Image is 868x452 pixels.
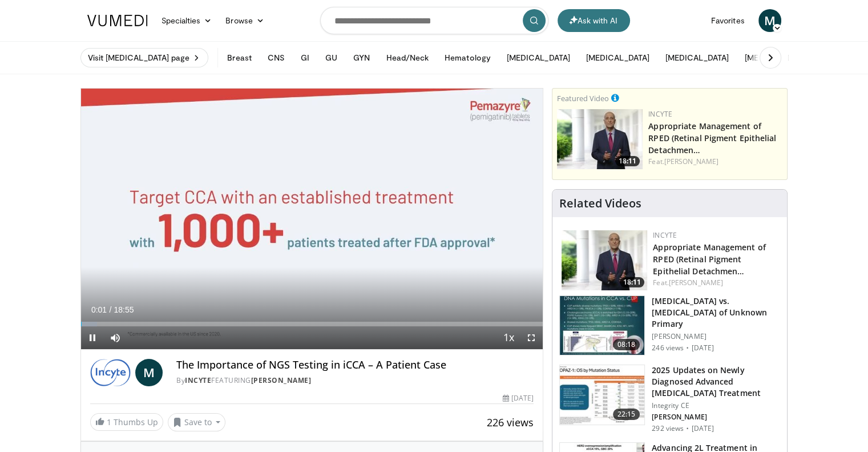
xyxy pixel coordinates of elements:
[220,46,258,69] button: Breast
[90,413,163,431] a: 1 Thumbs Up
[579,46,656,69] button: [MEDICAL_DATA]
[557,93,609,103] small: Featured Video
[652,401,780,410] p: Integrity CE
[176,359,534,371] h4: The Importance of NGS Testing in iCCA – A Patient Case
[81,89,543,350] video-js: Video Player
[135,359,163,386] a: M
[379,46,435,69] button: Head/Neck
[104,326,127,349] button: Mute
[503,393,534,403] div: [DATE]
[652,424,684,433] p: 292 views
[81,322,543,326] div: Progress Bar
[669,278,723,287] a: [PERSON_NAME]
[559,295,780,356] a: 08:18 [MEDICAL_DATA] vs. [MEDICAL_DATA] of Unknown Primary [PERSON_NAME] 246 views · [DATE]
[90,359,131,386] img: Incyte
[562,230,647,290] img: dfb61434-267d-484a-acce-b5dc2d5ee040.150x105_q85_crop-smart_upscale.jpg
[653,242,766,277] a: Appropriate Management of RPED (Retinal Pigment Epithelial Detachmen…
[686,343,689,353] div: ·
[562,230,647,290] a: 18:11
[613,409,640,420] span: 22:15
[520,326,543,349] button: Fullscreen
[81,326,104,349] button: Pause
[648,109,672,119] a: Incyte
[686,424,689,433] div: ·
[185,375,211,385] a: Incyte
[659,46,736,69] button: [MEDICAL_DATA]
[653,278,778,288] div: Feat.
[219,9,271,32] a: Browse
[559,197,641,210] h4: Related Videos
[620,277,644,287] span: 18:11
[652,343,684,353] p: 246 views
[294,46,316,69] button: GI
[557,109,643,169] a: 18:11
[664,157,718,166] a: [PERSON_NAME]
[738,46,815,69] button: [MEDICAL_DATA]
[80,48,209,67] a: Visit [MEDICAL_DATA] page
[438,46,498,69] button: Hematology
[558,9,630,32] button: Ask with AI
[261,46,292,69] button: CNS
[500,46,577,69] button: [MEDICAL_DATA]
[91,305,107,314] span: 0:01
[318,46,344,69] button: GU
[560,365,644,425] img: ebe867b8-14df-4418-90e1-036ca6816941.150x105_q85_crop-smart_upscale.jpg
[648,121,776,155] a: Appropriate Management of RPED (Retinal Pigment Epithelial Detachmen…
[114,305,134,314] span: 18:55
[615,156,640,166] span: 18:11
[758,9,781,32] a: M
[652,295,780,330] h3: [MEDICAL_DATA] vs. [MEDICAL_DATA] of Unknown Primary
[557,109,643,169] img: dfb61434-267d-484a-acce-b5dc2d5ee040.150x105_q85_crop-smart_upscale.jpg
[320,7,548,34] input: Search topics, interventions
[110,305,112,314] span: /
[653,230,677,240] a: Incyte
[346,46,377,69] button: GYN
[704,9,752,32] a: Favorites
[87,15,148,26] img: VuMedi Logo
[497,326,520,349] button: Playback Rate
[559,365,780,433] a: 22:15 2025 Updates on Newly Diagnosed Advanced [MEDICAL_DATA] Treatment Integrity CE [PERSON_NAME...
[487,415,534,429] span: 226 views
[652,413,780,422] p: [PERSON_NAME]
[652,365,780,399] h3: 2025 Updates on Newly Diagnosed Advanced [MEDICAL_DATA] Treatment
[560,296,644,355] img: 734bb712-4ce3-43bc-81dc-e85535266a77.150x105_q85_crop-smart_upscale.jpg
[648,157,782,167] div: Feat.
[107,417,111,427] span: 1
[613,339,640,350] span: 08:18
[168,413,226,431] button: Save to
[652,332,780,341] p: [PERSON_NAME]
[251,375,312,385] a: [PERSON_NAME]
[176,375,534,386] div: By FEATURING
[691,424,714,433] p: [DATE]
[155,9,219,32] a: Specialties
[691,343,714,353] p: [DATE]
